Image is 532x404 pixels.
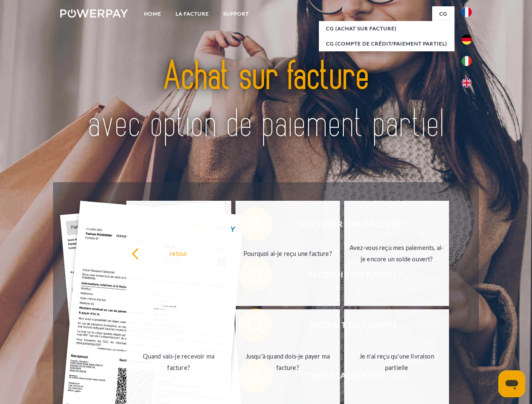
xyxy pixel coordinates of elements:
[462,7,472,17] img: fr
[60,9,128,18] img: logo-powerpay-white.svg
[319,36,454,51] a: CG (Compte de crédit/paiement partiel)
[462,78,472,88] img: en
[241,247,335,259] div: Pourquoi ai-je reçu une facture?
[131,247,226,259] div: retour
[137,6,168,21] a: Home
[344,201,449,306] a: Avez-vous reçu mes paiements, ai-je encore un solde ouvert?
[80,40,452,161] img: title-powerpay_fr.svg
[462,35,472,45] img: de
[498,370,525,397] iframe: Button to launch messaging window
[241,351,335,373] div: Jusqu'à quand dois-je payer ma facture?
[131,351,226,373] div: Quand vais-je recevoir ma facture?
[319,21,454,36] a: CG (achat sur facture)
[349,351,444,373] div: Je n'ai reçu qu'une livraison partielle
[432,6,454,21] a: CG
[462,56,472,66] img: it
[216,6,256,21] a: Support
[349,242,444,265] div: Avez-vous reçu mes paiements, ai-je encore un solde ouvert?
[168,6,216,21] a: LA FACTURE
